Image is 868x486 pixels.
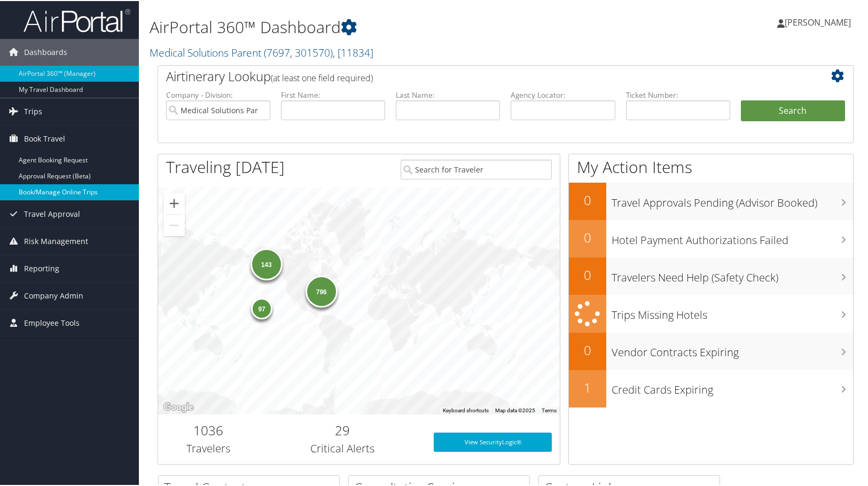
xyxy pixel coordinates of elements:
[24,309,80,335] span: Employee Tools
[569,155,853,177] h1: My Action Items
[569,228,606,246] h2: 0
[443,406,489,413] button: Keyboard shortcuts
[24,200,80,226] span: Travel Approval
[626,89,730,99] label: Ticket Number:
[396,89,500,99] label: Last Name:
[612,301,853,322] h3: Trips Missing Hotels
[511,89,615,99] label: Agency Locator:
[306,275,338,307] div: 796
[777,5,862,37] a: [PERSON_NAME]
[24,124,65,151] span: Book Travel
[166,155,285,177] h1: Traveling [DATE]
[24,254,59,281] span: Reporting
[251,247,283,279] div: 143
[542,406,557,412] a: Terms (opens in new tab)
[163,214,185,235] button: Zoom out
[333,44,373,59] span: , [ 11834 ]
[569,182,853,219] a: 0Travel Approvals Pending (Advisor Booked)
[150,15,624,37] h1: AirPortal 360™ Dashboard
[434,432,552,451] a: View SecurityLogic®
[569,369,853,406] a: 1Credit Cards Expiring
[150,44,373,59] a: Medical Solutions Parent
[271,71,373,83] span: (at least one field required)
[569,332,853,369] a: 0Vendor Contracts Expiring
[24,38,67,65] span: Dashboards
[569,294,853,332] a: Trips Missing Hotels
[569,340,606,358] h2: 0
[569,265,606,283] h2: 0
[163,192,185,213] button: Zoom in
[612,339,853,359] h3: Vendor Contracts Expiring
[281,89,385,99] label: First Name:
[161,399,196,413] a: Open this area in Google Maps (opens a new window)
[401,159,552,178] input: Search for Traveler
[612,189,853,209] h3: Travel Approvals Pending (Advisor Booked)
[267,420,418,438] h2: 29
[569,256,853,294] a: 0Travelers Need Help (Safety Check)
[569,378,606,396] h2: 1
[267,440,418,455] h3: Critical Alerts
[612,264,853,284] h3: Travelers Need Help (Safety Check)
[24,97,42,124] span: Trips
[785,15,851,27] span: [PERSON_NAME]
[569,190,606,208] h2: 0
[612,226,853,247] h3: Hotel Payment Authorizations Failed
[166,420,251,438] h2: 1036
[161,399,196,413] img: Google
[24,281,83,308] span: Company Admin
[264,44,333,59] span: ( 7697, 301570 )
[612,376,853,396] h3: Credit Cards Expiring
[569,219,853,256] a: 0Hotel Payment Authorizations Failed
[251,296,272,318] div: 97
[24,227,88,254] span: Risk Management
[166,89,270,99] label: Company - Division:
[166,440,251,455] h3: Travelers
[495,406,535,412] span: Map data ©2025
[741,99,845,121] button: Search
[166,66,787,84] h2: Airtinerary Lookup
[24,7,130,32] img: airportal-logo.png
